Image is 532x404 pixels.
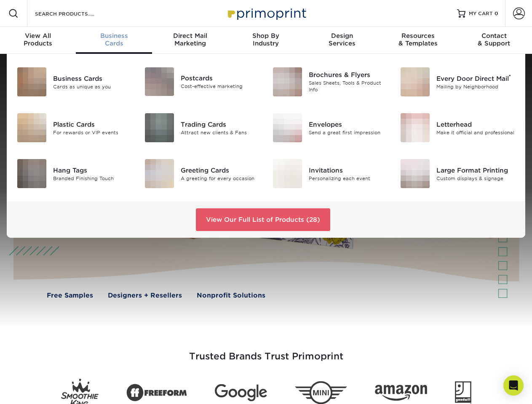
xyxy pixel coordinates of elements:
[400,156,515,191] a: Large Format Printing Large Format Printing Custom displays & signage
[17,67,46,96] img: Business Cards
[53,83,132,90] div: Cards as unique as you
[380,32,456,47] div: & Templates
[76,32,152,47] div: Cards
[152,27,228,54] a: Direct MailMarketing
[145,113,174,142] img: Trading Cards
[53,129,132,136] div: For rewards or VIP events
[436,175,515,182] div: Custom displays & signage
[152,32,228,47] div: Marketing
[273,113,302,142] img: Envelopes
[17,159,46,188] img: Hang Tags
[273,64,388,100] a: Brochures & Flyers Brochures & Flyers Sales Sheets, Tools & Product Info
[273,67,302,96] img: Brochures & Flyers
[375,385,427,401] img: Amazon
[380,27,456,54] a: Resources& Templates
[309,120,388,129] div: Envelopes
[20,331,513,372] h3: Trusted Brands Trust Primoprint
[181,83,259,90] div: Cost-effective marketing
[495,11,498,16] span: 0
[215,384,267,401] img: Google
[309,129,388,136] div: Send a great first impression
[196,208,330,231] a: View Our Full List of Products (28)
[17,64,132,100] a: Business Cards Business Cards Cards as unique as you
[401,67,430,96] img: Every Door Direct Mail
[400,64,515,100] a: Every Door Direct Mail Every Door Direct Mail® Mailing by Neighborhood
[76,32,152,40] span: Business
[309,70,388,80] div: Brochures & Flyers
[224,4,308,22] img: Primoprint
[401,159,430,188] img: Large Format Printing
[273,110,388,146] a: Envelopes Envelopes Send a great first impression
[144,64,259,99] a: Postcards Postcards Cost-effective marketing
[228,27,304,54] a: Shop ByIndustry
[273,156,388,191] a: Invitations Invitations Personalizing each event
[144,156,259,191] a: Greeting Cards Greeting Cards A greeting for every occasion
[469,10,493,17] span: MY CART
[145,159,174,188] img: Greeting Cards
[34,8,116,19] input: SEARCH PRODUCTS.....
[503,375,524,396] div: Open Intercom Messenger
[181,165,259,175] div: Greeting Cards
[144,110,259,146] a: Trading Cards Trading Cards Attract new clients & Fans
[17,113,46,142] img: Plastic Cards
[228,32,304,47] div: Industry
[304,32,380,40] span: Design
[17,110,132,146] a: Plastic Cards Plastic Cards For rewards or VIP events
[53,175,132,182] div: Branded Finishing Touch
[145,67,174,96] img: Postcards
[76,27,152,54] a: BusinessCards
[181,74,259,83] div: Postcards
[401,113,430,142] img: Letterhead
[152,32,228,40] span: Direct Mail
[181,175,259,182] div: A greeting for every occasion
[228,32,304,40] span: Shop By
[2,378,72,401] iframe: Google Customer Reviews
[181,129,259,136] div: Attract new clients & Fans
[53,74,132,83] div: Business Cards
[181,120,259,129] div: Trading Cards
[304,32,380,47] div: Services
[380,32,456,40] span: Resources
[309,165,388,175] div: Invitations
[309,175,388,182] div: Personalizing each event
[304,27,380,54] a: DesignServices
[53,165,132,175] div: Hang Tags
[53,120,132,129] div: Plastic Cards
[17,156,132,191] a: Hang Tags Hang Tags Branded Finishing Touch
[273,159,302,188] img: Invitations
[400,110,515,146] a: Letterhead Letterhead Make it official and professional
[309,80,388,93] div: Sales Sheets, Tools & Product Info
[455,381,471,404] img: Goodwill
